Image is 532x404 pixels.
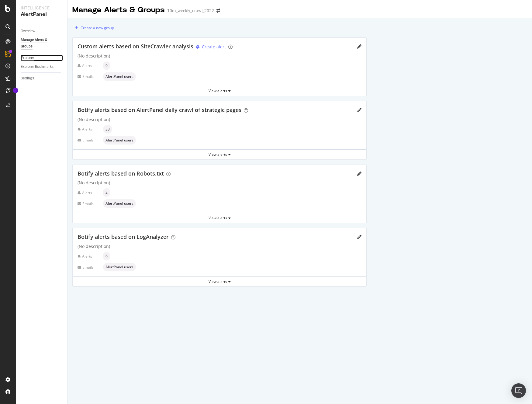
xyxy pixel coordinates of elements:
[73,279,366,284] div: View alerts
[78,53,361,59] div: (No description)
[105,191,108,194] span: 2
[21,55,63,61] a: Explorer
[216,9,220,13] div: arrow-right-arrow-left
[78,233,169,240] span: Botify alerts based on LogAnalyzer
[78,190,101,195] div: Alerts
[21,75,63,82] a: Settings
[103,252,110,260] div: neutral label
[78,117,361,123] div: (No description)
[21,37,63,50] a: Manage Alerts & Groups
[21,28,63,34] a: Overview
[103,136,136,145] div: neutral label
[78,254,101,259] div: Alerts
[73,215,366,221] div: View alerts
[73,213,366,223] button: View alerts
[357,108,361,112] div: pencil
[193,44,226,50] button: Create alert
[78,43,193,50] span: Custom alerts based on SiteCrawler analysis
[21,75,34,82] div: Settings
[73,86,366,96] button: View alerts
[103,188,110,197] div: neutral label
[202,44,226,50] div: Create alert
[78,201,101,206] div: Emails
[78,63,101,68] div: Alerts
[78,138,101,143] div: Emails
[78,170,164,177] span: Botify alerts based on Robots.txt
[103,263,136,271] div: neutral label
[78,127,101,132] div: Alerts
[81,25,114,30] div: Create a new group
[357,235,361,239] div: pencil
[78,243,361,249] div: (No description)
[357,44,361,49] div: pencil
[105,202,133,205] span: AlertPanel users
[167,8,214,14] div: 10m_weekly_crawl_2022
[105,265,133,269] span: AlertPanel users
[105,75,133,78] span: AlertPanel users
[357,172,361,176] div: pencil
[73,277,366,286] button: View alerts
[73,152,366,157] div: View alerts
[78,74,101,79] div: Emails
[72,23,114,33] button: Create a new group
[103,61,110,70] div: neutral label
[105,254,108,258] span: 6
[21,5,62,11] div: Intelligence
[21,64,54,70] div: Explorer Bookmarks
[72,5,165,15] div: Manage Alerts & Groups
[103,72,136,81] div: neutral label
[103,125,112,134] div: neutral label
[21,55,34,61] div: Explorer
[105,127,110,131] span: 33
[78,106,241,113] span: Botify alerts based on AlertPanel daily crawl of strategic pages
[21,37,57,50] div: Manage Alerts & Groups
[73,150,366,159] button: View alerts
[105,64,108,68] span: 9
[21,64,63,70] a: Explorer Bookmarks
[103,199,136,208] div: neutral label
[78,265,101,270] div: Emails
[21,28,35,34] div: Overview
[73,88,366,93] div: View alerts
[78,180,361,186] div: (No description)
[105,138,133,142] span: AlertPanel users
[13,88,18,93] div: Tooltip anchor
[511,383,526,398] div: Open Intercom Messenger
[21,11,62,18] div: AlertPanel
